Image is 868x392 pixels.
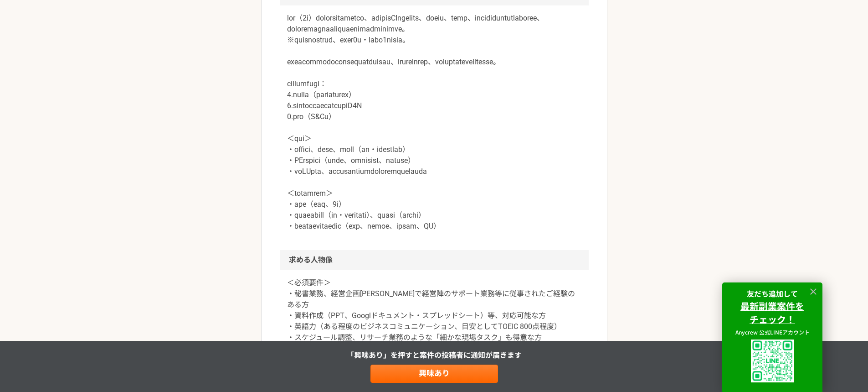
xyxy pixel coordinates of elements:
[747,288,798,299] strong: 友だち追加して
[347,350,522,361] p: 「興味あり」を押すと 案件の投稿者に通知が届きます
[740,299,804,313] strong: 最新副業案件を
[750,314,795,325] a: チェック！
[751,340,794,382] img: uploaded%2F9x3B4GYyuJhK5sXzQK62fPT6XL62%2F_1i3i91es70ratxpc0n6.png
[750,313,795,326] strong: チェック！
[735,328,810,336] span: Anycrew 公式LINEアカウント
[740,301,804,312] a: 最新副業案件を
[280,250,589,270] h2: 求める人物像
[370,365,498,383] a: 興味あり
[287,13,581,232] p: lor（2i）dolorsitametco、adipisCIngelits、doeiu、temp、incididuntutlaboree、doloremagnaaliquaenimadminim...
